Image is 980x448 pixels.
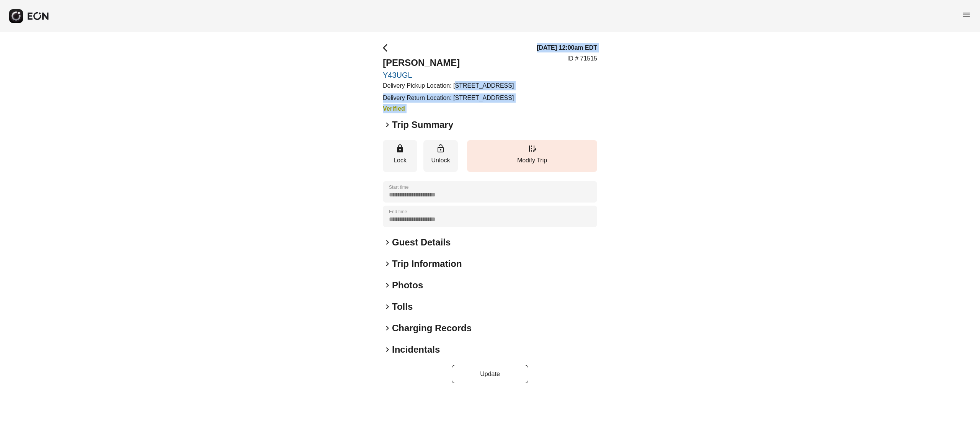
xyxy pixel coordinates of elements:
[567,54,597,63] p: ID # 71515
[467,140,597,172] button: Modify Trip
[383,345,392,354] span: keyboard_arrow_right
[383,43,392,52] span: arrow_back_ios
[383,324,392,333] span: keyboard_arrow_right
[962,10,971,20] span: menu
[471,156,593,165] p: Modify Trip
[423,140,458,172] button: Unlock
[383,281,392,290] span: keyboard_arrow_right
[392,279,423,291] h2: Photos
[383,140,417,172] button: Lock
[383,93,514,103] p: Delivery Return Location: [STREET_ADDRESS]
[392,119,453,131] h2: Trip Summary
[383,259,392,268] span: keyboard_arrow_right
[392,343,440,356] h2: Incidentals
[383,104,514,113] h3: Verified
[392,258,462,270] h2: Trip Information
[383,238,392,247] span: keyboard_arrow_right
[392,322,472,334] h2: Charging Records
[392,301,413,313] h2: Tolls
[383,57,514,69] h2: [PERSON_NAME]
[537,43,597,52] h3: [DATE] 12:00am EDT
[383,70,514,80] a: Y43UGL
[383,120,392,129] span: keyboard_arrow_right
[395,144,405,153] span: lock
[392,236,451,249] h2: Guest Details
[528,144,537,153] span: edit_road
[383,81,514,90] p: Delivery Pickup Location: [STREET_ADDRESS]
[436,144,445,153] span: lock_open
[452,365,528,383] button: Update
[387,156,413,165] p: Lock
[383,302,392,311] span: keyboard_arrow_right
[427,156,454,165] p: Unlock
